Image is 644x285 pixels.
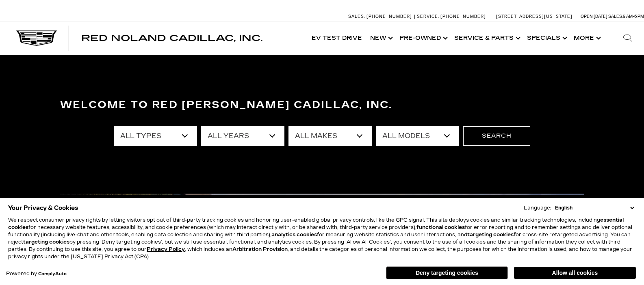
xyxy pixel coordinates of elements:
div: Powered by [6,271,67,276]
select: Filter by year [201,126,284,146]
span: Sales: [348,14,365,19]
select: Filter by type [114,126,197,146]
strong: Arbitration Provision [232,246,288,252]
button: More [570,22,603,54]
div: Language: [524,205,551,210]
span: Your Privacy & Cookies [8,202,78,214]
p: We respect consumer privacy rights by letting visitors opt out of third-party tracking cookies an... [8,216,636,260]
select: Language Select [553,204,636,212]
a: Sales: [PHONE_NUMBER] [348,14,414,19]
a: Red Noland Cadillac, Inc. [81,34,262,42]
strong: analytics cookies [271,232,317,237]
select: Filter by make [288,126,372,146]
button: Allow all cookies [514,267,636,279]
a: Service & Parts [450,22,523,54]
a: Privacy Policy [147,246,185,252]
a: EV Test Drive [308,22,366,54]
span: Red Noland Cadillac, Inc. [81,33,262,43]
span: 9 AM-6 PM [623,14,644,19]
a: New [366,22,395,54]
span: [PHONE_NUMBER] [440,14,486,19]
a: ComplyAuto [38,272,67,276]
span: Service: [417,14,439,19]
a: Specials [523,22,570,54]
img: Cadillac Dark Logo with Cadillac White Text [16,30,57,46]
button: Search [463,126,530,146]
h3: Welcome to Red [PERSON_NAME] Cadillac, Inc. [60,97,584,113]
strong: functional cookies [416,225,465,230]
strong: targeting cookies [23,239,69,245]
strong: targeting cookies [467,232,514,237]
a: Service: [PHONE_NUMBER] [414,14,488,19]
select: Filter by model [376,126,459,146]
span: Open [DATE] [581,14,607,19]
span: Sales: [608,14,623,19]
span: [PHONE_NUMBER] [366,14,412,19]
a: [STREET_ADDRESS][US_STATE] [496,14,572,19]
button: Deny targeting cookies [386,266,508,279]
a: Pre-Owned [395,22,450,54]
